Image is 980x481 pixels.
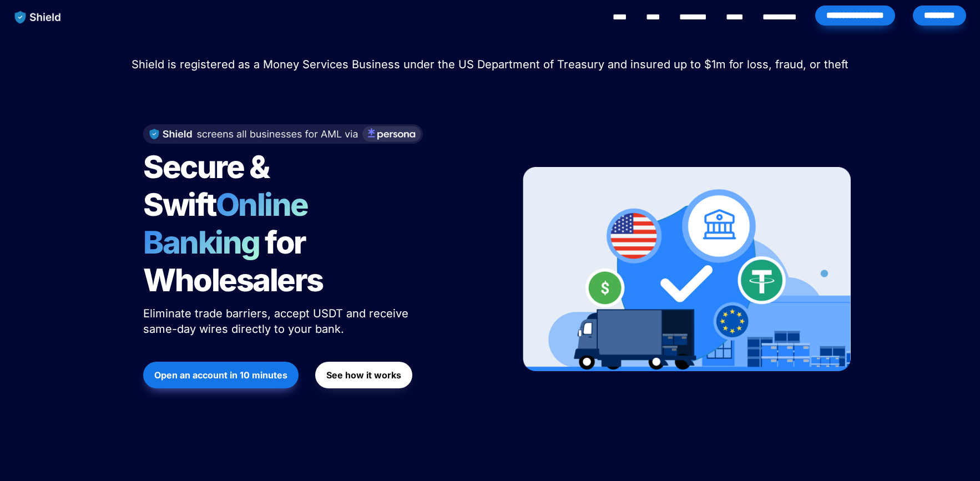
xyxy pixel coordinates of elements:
[143,186,319,261] span: Online Banking
[143,307,412,336] span: Eliminate trade barriers, accept USDT and receive same-day wires directly to your bank.
[143,356,299,394] a: Open an account in 10 minutes
[315,356,412,394] a: See how it works
[154,369,287,381] strong: Open an account in 10 minutes
[9,6,67,29] img: website logo
[132,58,848,71] span: Shield is registered as a Money Services Business under the US Department of Treasury and insured...
[326,369,401,381] strong: See how it works
[315,362,412,388] button: See how it works
[143,224,323,299] span: for Wholesalers
[143,148,274,224] span: Secure & Swift
[143,362,299,388] button: Open an account in 10 minutes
